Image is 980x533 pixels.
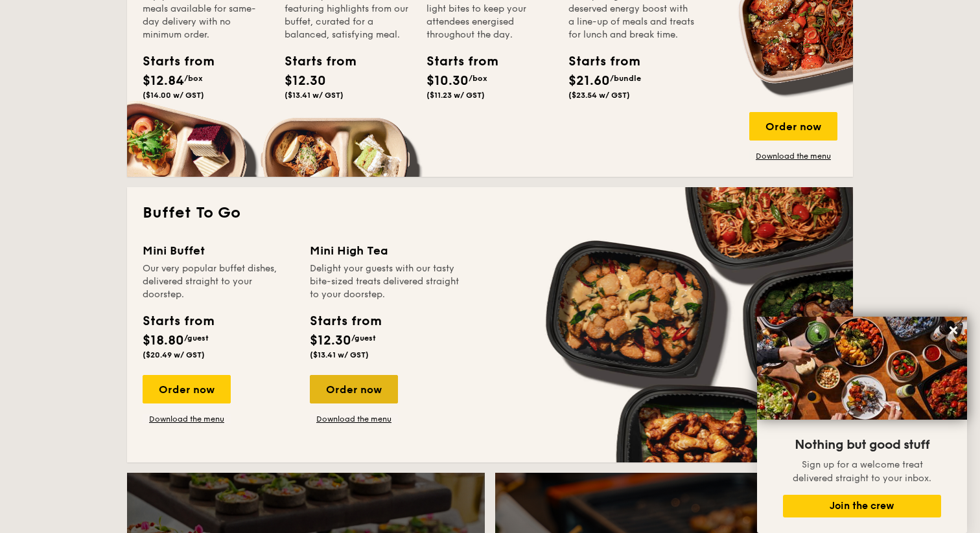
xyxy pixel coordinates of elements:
[143,375,231,403] div: Order now
[143,91,204,100] span: ($14.00 w/ GST)
[310,333,351,348] span: $12.30
[749,151,837,161] a: Download the menu
[783,495,941,517] button: Join the crew
[184,334,209,343] span: /guest
[795,437,929,453] span: Nothing but good stuff
[310,262,461,301] div: Delight your guests with our tasty bite-sized treats delivered straight to your doorstep.
[610,74,641,83] span: /bundle
[285,91,344,100] span: ($13.41 w/ GST)
[426,91,485,100] span: ($11.23 w/ GST)
[184,74,203,83] span: /box
[143,203,837,223] h2: Buffet To Go
[143,350,205,359] span: ($20.49 w/ GST)
[310,375,398,403] div: Order now
[310,312,380,331] div: Starts from
[143,333,184,348] span: $18.80
[143,52,201,71] div: Starts from
[426,52,485,71] div: Starts from
[749,112,837,141] div: Order now
[793,459,931,484] span: Sign up for a welcome treat delivered straight to your inbox.
[568,91,630,100] span: ($23.54 w/ GST)
[943,320,964,341] button: Close
[143,73,184,89] span: $12.84
[469,74,487,83] span: /box
[757,317,967,420] img: DSC07876-Edit02-Large.jpeg
[351,334,376,343] span: /guest
[143,414,231,424] a: Download the menu
[310,242,461,260] div: Mini High Tea
[310,350,369,359] span: ($13.41 w/ GST)
[143,262,294,301] div: Our very popular buffet dishes, delivered straight to your doorstep.
[568,73,610,89] span: $21.60
[143,242,294,260] div: Mini Buffet
[143,312,213,331] div: Starts from
[285,52,343,71] div: Starts from
[285,73,326,89] span: $12.30
[568,52,627,71] div: Starts from
[310,414,398,424] a: Download the menu
[426,73,469,89] span: $10.30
